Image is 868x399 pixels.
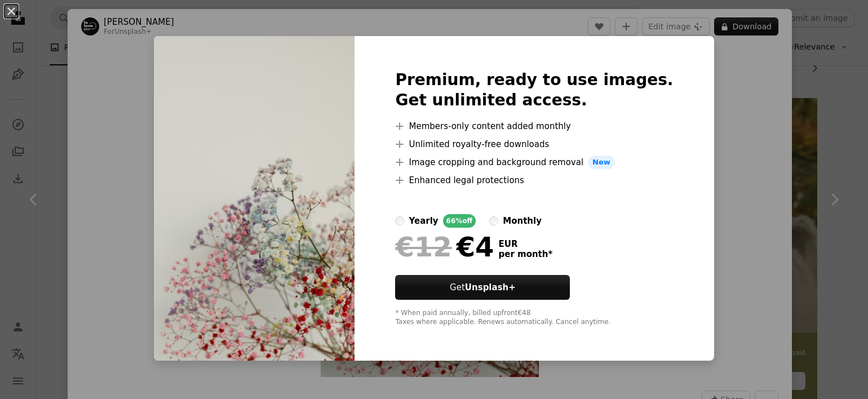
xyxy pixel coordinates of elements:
img: premium_photo-1676478746576-a3e1a9496c23 [154,36,355,361]
div: monthly [503,214,542,228]
span: per month * [498,249,552,259]
div: yearly [409,214,438,228]
input: monthly [489,216,498,225]
h2: Premium, ready to use images. Get unlimited access. [395,70,673,110]
div: * When paid annually, billed upfront €48 Taxes where applicable. Renews automatically. Cancel any... [395,309,673,327]
button: GetUnsplash+ [395,275,570,300]
li: Members-only content added monthly [395,119,673,133]
li: Unlimited royalty-free downloads [395,138,673,151]
span: EUR [498,239,552,249]
input: yearly66%off [395,216,404,225]
strong: Unsplash+ [465,282,516,292]
li: Enhanced legal protections [395,174,673,187]
div: €4 [395,232,494,261]
span: New [588,156,615,169]
li: Image cropping and background removal [395,156,673,169]
div: 66% off [443,214,476,228]
span: €12 [395,232,451,261]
